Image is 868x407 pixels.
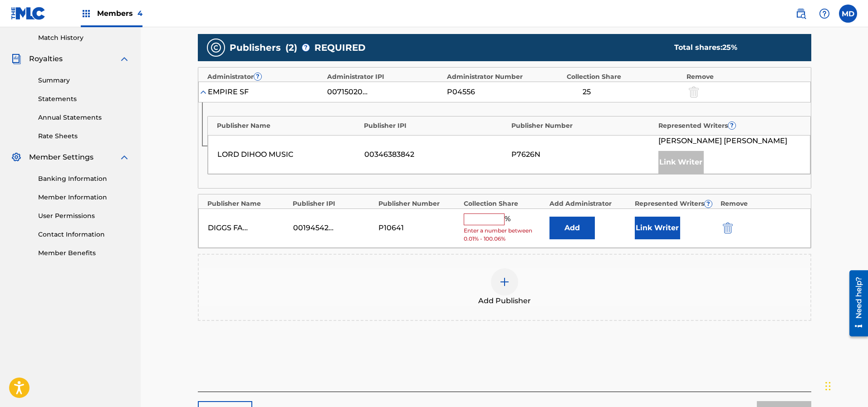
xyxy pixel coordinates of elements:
span: ? [705,200,712,208]
div: Represented Writers [658,121,801,131]
a: Rate Sheets [38,131,130,141]
div: Administrator IPI [327,72,442,82]
a: Public Search [792,5,810,23]
img: expand [119,53,130,64]
div: LORD DIHOO MUSIC [217,149,360,160]
button: Link Writer [635,217,680,239]
div: Publisher Name [207,199,289,208]
span: ( 2 ) [285,41,297,54]
a: Member Benefits [38,248,130,258]
a: Member Information [38,193,130,202]
div: Publisher IPI [364,121,507,131]
div: Add Administrator [549,199,631,208]
img: help [819,8,830,19]
img: Top Rightsholders [81,8,92,19]
div: P7626N [511,149,654,160]
img: publishers [211,42,221,53]
div: Drag [825,373,831,400]
img: MLC Logo [11,7,46,20]
div: Publisher Number [511,121,654,131]
a: Summary [38,76,130,85]
span: Add Publisher [478,296,531,306]
img: Royalties [11,53,22,64]
div: Help [815,5,834,23]
div: Publisher Number [378,199,460,208]
a: Annual Statements [38,113,130,122]
div: Administrator [207,72,323,82]
div: Total shares: [674,42,793,53]
span: REQUIRED [314,41,366,54]
img: search [795,8,806,19]
img: expand-cell-toggle [199,87,208,97]
span: Enter a number between 0.01% - 100.06% [464,227,544,243]
div: Remove [687,72,802,82]
div: 00346383842 [364,149,507,160]
span: Publishers [230,41,281,54]
span: 25 % [722,43,737,52]
span: Member Settings [29,152,93,163]
div: User Menu [839,5,857,23]
a: Statements [38,94,130,104]
span: ? [302,44,309,51]
span: [PERSON_NAME] [PERSON_NAME] [658,136,787,146]
a: Match History [38,33,130,43]
div: Remove [721,199,802,208]
div: Publisher IPI [293,199,374,208]
button: Add [549,217,595,239]
span: % [505,213,513,225]
img: expand [119,152,130,163]
div: Represented Writers [635,199,716,208]
img: add [499,276,510,287]
img: Member Settings [11,152,22,163]
a: Banking Information [38,174,130,184]
img: 12a2ab48e56ec057fbd8.svg [723,223,733,233]
span: ? [254,73,261,80]
iframe: Chat Widget [823,363,868,407]
a: Contact Information [38,230,130,239]
span: ? [728,122,736,129]
div: Publisher Name [217,121,360,131]
span: Royalties [29,53,63,64]
a: User Permissions [38,211,130,221]
span: 4 [137,9,142,18]
span: Members [97,8,142,19]
div: Collection Share [567,72,682,82]
div: Collection Share [464,199,545,208]
iframe: Resource Center [843,267,868,340]
div: Administrator Number [447,72,562,82]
